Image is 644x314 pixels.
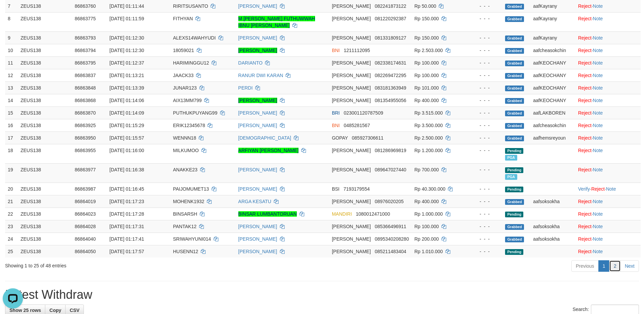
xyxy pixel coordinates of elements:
[70,308,79,313] span: CSV
[578,73,592,78] a: Reject
[469,15,500,22] div: - - -
[5,288,639,301] h1: Latest Withdraw
[593,135,603,141] a: Note
[575,94,641,106] td: ·
[593,224,603,229] a: Note
[578,60,592,66] a: Reject
[332,224,371,229] span: [PERSON_NAME]
[530,56,575,69] td: aafKEOCHANY
[505,199,524,205] span: Grabbed
[414,3,436,9] span: Rp 50.000
[238,249,277,254] a: [PERSON_NAME]
[5,44,18,56] td: 10
[75,85,96,91] span: 86863848
[375,148,406,153] span: Copy 081286969819 to clipboard
[18,220,72,233] td: ZEUS138
[578,35,592,41] a: Reject
[375,199,404,204] span: Copy 08976020205 to clipboard
[469,84,500,91] div: - - -
[593,148,603,153] a: Note
[593,123,603,128] a: Note
[75,123,96,128] span: 86863925
[173,167,197,172] span: ANAKKE23
[5,163,18,183] td: 19
[332,85,371,91] span: [PERSON_NAME]
[575,12,641,31] td: ·
[469,72,500,79] div: - - -
[110,211,144,217] span: [DATE] 01:17:28
[530,119,575,131] td: aafcheasokchin
[530,12,575,31] td: aafKayrany
[238,224,277,229] a: [PERSON_NAME]
[505,136,524,141] span: Grabbed
[575,163,641,183] td: ·
[578,48,592,53] a: Reject
[578,224,592,229] a: Reject
[5,131,18,144] td: 17
[5,12,18,31] td: 8
[469,211,500,217] div: - - -
[238,186,277,192] a: [PERSON_NAME]
[414,110,443,116] span: Rp 3.515.000
[75,186,96,192] span: 86863987
[593,85,603,91] a: Note
[375,60,406,66] span: Copy 082338174631 to clipboard
[110,199,144,204] span: [DATE] 01:17:23
[469,186,500,192] div: - - -
[18,245,72,258] td: ZEUS138
[575,44,641,56] td: ·
[469,198,500,205] div: - - -
[75,167,96,172] span: 86863977
[414,211,443,217] span: Rp 1.000.000
[578,148,592,153] a: Reject
[238,16,315,28] a: M [PERSON_NAME] FUTHUWWAH IBNU [PERSON_NAME]
[609,260,621,272] a: 2
[75,48,96,53] span: 86863794
[332,110,340,116] span: BRI
[75,249,96,254] span: 86864050
[5,119,18,131] td: 16
[469,97,500,104] div: - - -
[593,249,603,254] a: Note
[110,3,144,9] span: [DATE] 01:11:44
[238,211,297,217] a: BINSAR LUMBANTORUAN
[593,236,603,242] a: Note
[578,211,592,217] a: Reject
[578,123,592,128] a: Reject
[344,123,370,128] span: Copy 0485281567 to clipboard
[575,220,641,233] td: ·
[75,236,96,242] span: 86864040
[5,195,18,208] td: 21
[505,167,523,173] span: Pending
[414,16,439,21] span: Rp 150.000
[238,236,277,242] a: [PERSON_NAME]
[578,16,592,21] a: Reject
[3,3,23,23] button: Open LiveChat chat widget
[578,199,592,204] a: Reject
[238,167,277,172] a: [PERSON_NAME]
[110,98,144,103] span: [DATE] 01:14:06
[375,167,406,172] span: Copy 089647027440 to clipboard
[18,69,72,81] td: ZEUS138
[414,48,443,53] span: Rp 2.503.000
[414,249,443,254] span: Rp 1.010.000
[575,56,641,69] td: ·
[578,135,592,141] a: Reject
[332,60,371,66] span: [PERSON_NAME]
[238,110,277,116] a: [PERSON_NAME]
[505,61,524,66] span: Grabbed
[332,35,371,41] span: [PERSON_NAME]
[5,94,18,106] td: 14
[75,35,96,41] span: 86863793
[530,233,575,245] td: aafsoksokha
[530,220,575,233] td: aafsoksokha
[606,186,616,192] a: Note
[575,208,641,220] td: ·
[173,35,216,41] span: ALEXS14WAHYUDI
[530,44,575,56] td: aafcheasokchin
[238,199,271,204] a: ARGA KESATU
[375,16,406,21] span: Copy 081220292387 to clipboard
[343,186,370,192] span: Copy 7193179554 to clipboard
[238,85,253,91] a: PERDI
[332,48,340,53] span: BNI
